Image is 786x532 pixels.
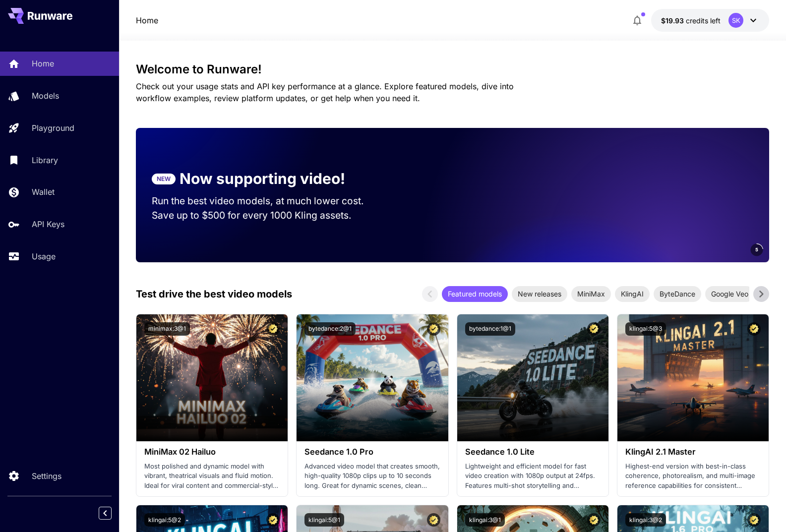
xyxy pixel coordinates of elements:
[304,447,440,457] h3: Seedance 1.0 Pro
[705,286,754,302] div: Google Veo
[99,507,112,520] button: Collapse sidebar
[32,470,61,482] p: Settings
[747,322,761,336] button: Certified Model – Vetted for best performance and includes a commercial license.
[654,286,701,302] div: ByteDance
[136,14,158,26] a: Home
[465,447,601,457] h3: Seedance 1.0 Lite
[136,14,158,26] nav: breadcrumb
[465,513,505,527] button: klingai:3@1
[144,322,190,336] button: minimax:3@1
[661,15,721,26] div: $19.92503
[32,250,56,262] p: Usage
[144,513,185,527] button: klingai:5@2
[427,322,440,336] button: Certified Model – Vetted for best performance and includes a commercial license.
[625,322,666,336] button: klingai:5@3
[587,513,601,527] button: Certified Model – Vetted for best performance and includes a commercial license.
[152,194,383,208] p: Run the best video models, at much lower cost.
[465,462,601,491] p: Lightweight and efficient model for fast video creation with 1080p output at 24fps. Features mult...
[728,13,743,28] div: SK
[136,314,288,441] img: alt
[144,462,280,491] p: Most polished and dynamic model with vibrant, theatrical visuals and fluid motion. Ideal for vira...
[512,289,567,299] span: New releases
[705,289,754,299] span: Google Veo
[427,513,440,527] button: Certified Model – Vetted for best performance and includes a commercial license.
[512,286,567,302] div: New releases
[571,286,611,302] div: MiniMax
[755,246,758,253] span: 5
[442,289,508,299] span: Featured models
[304,513,344,527] button: klingai:5@1
[615,286,650,302] div: KlingAI
[465,322,515,336] button: bytedance:1@1
[32,154,58,166] p: Library
[304,462,440,491] p: Advanced video model that creates smooth, high-quality 1080p clips up to 10 seconds long. Great f...
[304,322,356,336] button: bytedance:2@1
[587,322,601,336] button: Certified Model – Vetted for best performance and includes a commercial license.
[442,286,508,302] div: Featured models
[32,58,54,69] p: Home
[571,289,611,299] span: MiniMax
[625,462,761,491] p: Highest-end version with best-in-class coherence, photorealism, and multi-image reference capabil...
[32,218,64,230] p: API Keys
[32,122,74,134] p: Playground
[654,289,701,299] span: ByteDance
[32,90,59,102] p: Models
[297,314,448,441] img: alt
[617,314,769,441] img: alt
[266,513,280,527] button: Certified Model – Vetted for best performance and includes a commercial license.
[625,513,666,527] button: klingai:3@2
[747,513,761,527] button: Certified Model – Vetted for best performance and includes a commercial license.
[136,287,292,301] p: Test drive the best video models
[266,322,280,336] button: Certified Model – Vetted for best performance and includes a commercial license.
[136,62,770,76] h3: Welcome to Runware!
[152,208,383,223] p: Save up to $500 for every 1000 Kling assets.
[651,9,769,32] button: $19.92503SK
[661,16,686,25] span: $19.93
[457,314,608,441] img: alt
[106,504,119,522] div: Collapse sidebar
[32,186,55,198] p: Wallet
[136,81,514,103] span: Check out your usage stats and API key performance at a glance. Explore featured models, dive int...
[180,168,345,190] p: Now supporting video!
[686,16,721,25] span: credits left
[615,289,650,299] span: KlingAI
[157,175,171,183] p: NEW
[625,447,761,457] h3: KlingAI 2.1 Master
[144,447,280,457] h3: MiniMax 02 Hailuo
